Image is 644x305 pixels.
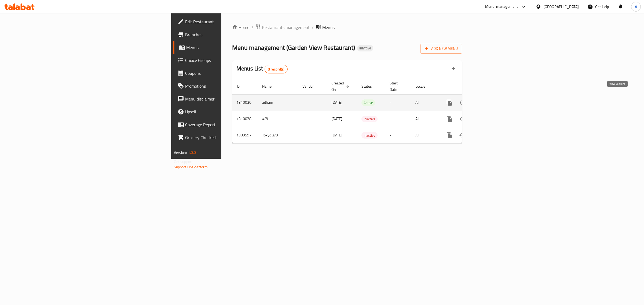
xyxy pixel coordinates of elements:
[185,83,275,89] span: Promotions
[174,163,208,170] a: Support.OpsPlatform
[255,24,310,31] a: Restaurants management
[361,132,378,139] span: Inactive
[411,111,439,127] td: All
[385,94,411,111] td: -
[302,83,321,90] span: Vendor
[331,80,351,93] span: Created On
[357,45,373,51] div: Inactive
[543,4,579,10] div: [GEOGRAPHIC_DATA]
[232,24,462,31] nav: breadcrumb
[411,127,439,143] td: All
[485,3,518,10] div: Menu-management
[425,45,458,52] span: Add New Menu
[173,15,279,28] a: Edit Restaurant
[185,70,275,76] span: Coupons
[390,80,405,93] span: Start Date
[236,83,247,90] span: ID
[173,67,279,80] a: Coupons
[361,100,375,106] span: Active
[357,46,373,50] span: Inactive
[173,118,279,131] a: Coverage Report
[443,129,456,142] button: more
[188,149,196,156] span: 1.0.0
[262,83,279,90] span: Name
[420,44,462,54] button: Add New Menu
[185,57,275,64] span: Choice Groups
[361,116,378,122] span: Inactive
[385,127,411,143] td: -
[262,24,310,31] span: Restaurants management
[185,109,275,115] span: Upsell
[173,105,279,118] a: Upsell
[265,65,288,73] div: Total records count
[236,65,288,73] h2: Menus List
[635,4,637,10] span: A
[173,80,279,92] a: Promotions
[439,78,499,95] th: Actions
[411,94,439,111] td: All
[447,63,460,76] div: Export file
[173,28,279,41] a: Branches
[443,113,456,125] button: more
[415,83,432,90] span: Locale
[232,78,499,144] table: enhanced table
[331,115,342,122] span: [DATE]
[443,96,456,109] button: more
[174,158,199,165] span: Get support on:
[173,131,279,144] a: Grocery Checklist
[173,54,279,67] a: Choice Groups
[385,111,411,127] td: -
[322,24,335,31] span: Menus
[174,149,187,156] span: Version:
[265,67,288,72] span: 3 record(s)
[185,31,275,38] span: Branches
[456,113,469,125] button: Change Status
[312,24,314,31] li: /
[331,99,342,106] span: [DATE]
[331,132,342,139] span: [DATE]
[456,129,469,142] button: Change Status
[186,44,275,51] span: Menus
[185,96,275,102] span: Menu disclaimer
[361,99,375,106] div: Active
[185,121,275,128] span: Coverage Report
[361,83,379,90] span: Status
[232,42,355,54] span: Menu management ( Garden View Restaurant )
[173,41,279,54] a: Menus
[185,134,275,141] span: Grocery Checklist
[185,18,275,25] span: Edit Restaurant
[173,92,279,105] a: Menu disclaimer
